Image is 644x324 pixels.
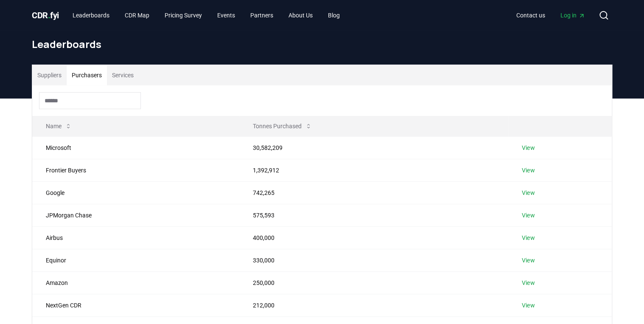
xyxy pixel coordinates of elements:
a: Pricing Survey [158,8,209,23]
td: Microsoft [32,136,239,159]
button: Tonnes Purchased [246,118,319,135]
td: 1,392,912 [239,159,509,181]
td: NextGen CDR [32,294,239,316]
a: Log in [554,8,592,23]
a: Leaderboards [66,8,116,23]
td: Amazon [32,271,239,294]
td: JPMorgan Chase [32,204,239,226]
nav: Main [510,8,592,23]
a: Partners [244,8,280,23]
td: Google [32,181,239,204]
span: CDR fyi [32,10,59,20]
button: Name [39,118,78,135]
td: Frontier Buyers [32,159,239,181]
td: 575,593 [239,204,509,226]
td: 742,265 [239,181,509,204]
a: View [522,256,535,265]
a: View [522,166,535,175]
td: Airbus [32,226,239,249]
td: 250,000 [239,271,509,294]
td: 30,582,209 [239,136,509,159]
a: View [522,189,535,197]
a: CDR.fyi [32,9,59,21]
a: About Us [282,8,319,23]
a: Blog [321,8,347,23]
td: 212,000 [239,294,509,316]
button: Services [107,65,139,85]
a: Events [210,8,242,23]
td: 330,000 [239,249,509,271]
td: Equinor [32,249,239,271]
a: View [522,144,535,152]
a: View [522,211,535,220]
a: View [522,279,535,287]
h1: Leaderboards [32,37,612,51]
span: Log in [560,11,585,20]
span: . [48,10,50,20]
button: Suppliers [32,65,67,85]
a: View [522,234,535,242]
a: Contact us [510,8,552,23]
td: 400,000 [239,226,509,249]
a: View [522,301,535,310]
button: Purchasers [67,65,107,85]
a: CDR Map [118,8,156,23]
nav: Main [66,8,347,23]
